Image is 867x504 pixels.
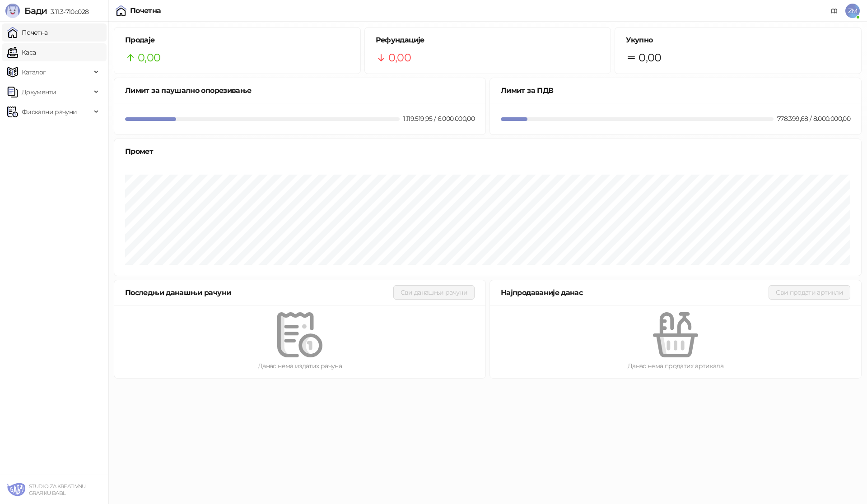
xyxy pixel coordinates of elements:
div: Лимит за паушално опорезивање [125,85,475,96]
span: Документи [22,83,56,101]
a: Каса [7,43,36,61]
span: 0,00 [639,49,661,66]
span: Каталог [22,63,46,81]
button: Сви данашњи рачуни [393,285,475,300]
small: STUDIO ZA KREATIVNU GRAFIKU BABL [29,483,86,496]
span: 0,00 [388,49,411,66]
a: Почетна [7,23,48,42]
span: Фискални рачуни [22,103,77,121]
div: Промет [125,146,850,157]
div: Данас нема продатих артикала [504,361,847,371]
div: Данас нема издатих рачуна [129,361,471,371]
div: Лимит за ПДВ [501,85,850,96]
span: 3.11.3-710c028 [47,8,89,16]
span: ZM [845,4,860,18]
div: Последњи данашњи рачуни [125,287,393,298]
div: 1.119.519,95 / 6.000.000,00 [401,114,476,124]
img: 64x64-companyLogo-4d0a4515-02ce-43d0-8af4-3da660a44a69.png [7,481,25,499]
h5: Продаје [125,35,350,46]
h5: Рефундације [376,35,600,46]
div: Почетна [130,7,161,14]
img: Logo [5,4,20,18]
span: Бади [24,5,47,16]
button: Сви продати артикли [769,285,850,300]
div: 778.399,68 / 8.000.000,00 [775,114,852,124]
h5: Укупно [626,35,850,46]
span: 0,00 [138,49,160,66]
a: Документација [827,4,842,18]
div: Најпродаваније данас [501,287,769,298]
